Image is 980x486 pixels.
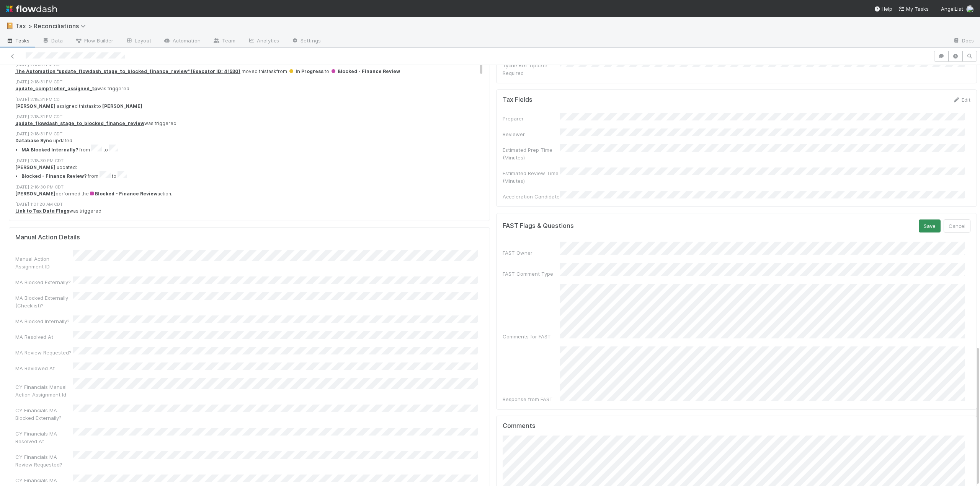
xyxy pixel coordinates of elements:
a: update_comptroller_assigned_to [15,86,97,91]
a: The Automation "update_flowdash_stage_to_blocked_finance_review" (Executor ID: 41530) [15,68,240,74]
h5: Comments [503,422,971,430]
div: Estimated Review Time (Minutes) [503,169,560,185]
div: FAST Comment Type [503,270,560,278]
a: Docs [947,35,980,47]
h5: FAST Flags & Questions [503,222,574,230]
a: Layout [119,35,157,47]
strong: [PERSON_NAME] [15,191,56,197]
h5: Manual Action Details [15,234,80,241]
span: 📔 [6,23,14,29]
div: [DATE] 2:18:31 PM CDT [15,79,489,85]
img: logo-inverted-e16ddd16eac7371096b0.svg [6,2,57,15]
div: [DATE] 2:18:30 PM CDT [15,158,489,164]
div: FAST Owner [503,249,560,257]
div: Tyche RGL Update Required [503,62,560,77]
div: moved this task from to [15,68,489,75]
div: CY Financials MA Resolved At [15,430,73,445]
img: avatar_705f3a58-2659-4f93-91ad-7a5be837418b.png [966,5,974,13]
span: Tax > Reconciliations [15,22,90,30]
span: In Progress [288,68,323,74]
strong: [PERSON_NAME] [15,103,56,109]
span: Tasks [6,37,30,44]
a: Analytics [242,35,285,47]
strong: [PERSON_NAME] [15,164,56,170]
a: Flow Builder [69,35,119,47]
a: Edit [952,97,970,103]
div: Estimated Prep Time (Minutes) [503,146,560,161]
a: My Tasks [898,5,929,13]
h5: Tax Fields [503,96,532,104]
a: Data [36,35,69,47]
div: MA Review Requested? [15,349,73,356]
div: Manual Action Assignment ID [15,255,73,270]
div: MA Blocked Externally (Checklist)? [15,294,73,309]
div: MA Blocked Externally? [15,278,73,286]
div: Acceleration Candidate [503,193,560,200]
a: Automation [157,35,207,47]
a: Link to Tax Data Flags [15,208,69,214]
li: from to [21,145,489,154]
div: assigned this task to [15,103,489,110]
div: CY Financials MA Blocked Externally? [15,406,73,422]
div: [DATE] 2:18:31 PM CDT [15,131,489,137]
span: AngelList [941,6,963,12]
div: CY Financials MA Review Requested? [15,453,73,468]
div: Comments for FAST [503,333,560,340]
span: Blocked - Finance Review [330,68,400,74]
div: [DATE] 2:18:31 PM CDT [15,96,489,103]
a: update_flowdash_stage_to_blocked_finance_review [15,120,144,126]
div: [DATE] 2:18:31 PM CDT [15,114,489,120]
strong: [PERSON_NAME] [102,103,142,109]
div: CY Financials Manual Action Assignment Id [15,383,73,398]
button: Cancel [944,219,970,232]
div: Help [874,5,892,13]
div: Response from FAST [503,395,560,403]
div: updated: [15,164,489,180]
li: from to [21,171,489,180]
a: Settings [285,35,327,47]
strong: MA Blocked Internally? [21,147,78,153]
div: Preparer [503,115,560,122]
span: My Tasks [898,6,929,12]
a: Blocked - Finance Review [89,191,157,197]
a: Team [207,35,242,47]
div: was triggered [15,208,489,215]
span: Flow Builder [75,37,113,44]
div: was triggered [15,85,489,92]
div: [DATE] 2:18:31 PM CDT [15,62,489,68]
div: MA Resolved At [15,333,73,341]
div: [DATE] 1:01:20 AM CDT [15,201,489,208]
div: updated: [15,137,489,153]
div: MA Blocked Internally? [15,317,73,325]
button: Save [919,219,941,232]
strong: Blocked - Finance Review? [21,173,87,179]
div: performed the action. [15,190,489,197]
div: Reviewer [503,130,560,138]
strong: Database Sync [15,138,52,143]
div: was triggered [15,120,489,127]
div: MA Reviewed At [15,364,73,372]
div: [DATE] 2:18:30 PM CDT [15,184,489,190]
